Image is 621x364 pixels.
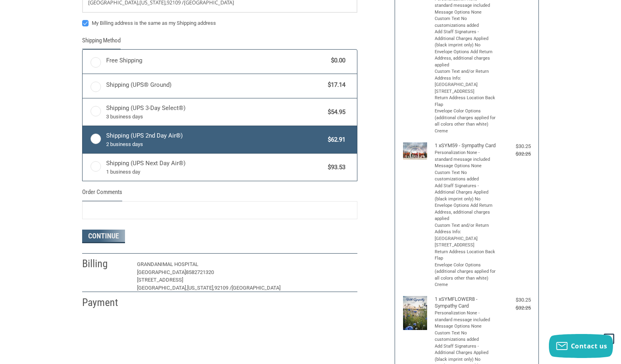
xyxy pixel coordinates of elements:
span: Shipping (UPS 3-Day Select®) [106,104,324,120]
li: Personalization None - standard message included [435,150,497,163]
span: Free Shipping [106,56,327,65]
span: Animal Hospital [154,261,198,267]
li: Envelope Options Add Return Address, additional charges applied [435,202,497,222]
span: 92109 / [214,285,232,291]
li: Add Staff Signatures - Additional Charges Applied (black imprint only) No [435,29,497,49]
li: Return Address Location Back Flap [435,249,497,262]
span: $62.91 [324,135,345,144]
li: Message Options None [435,163,497,170]
span: 1 business day [106,168,324,176]
span: Shipping (UPS 2nd Day Air®) [106,131,324,148]
div: $32.25 [499,150,531,158]
h2: Billing [82,257,129,270]
label: My Billing address is the same as my Shipping address [82,20,357,26]
li: Envelope Color Options (additional charges applied for all colors other than white) Creme [435,262,497,288]
h2: Payment [82,296,129,309]
span: Contact us [571,342,607,350]
li: Message Options None [435,323,497,330]
span: Grand [137,261,154,267]
h4: 1 x SYM59 - Sympathy Card [435,142,497,149]
div: $30.25 [499,296,531,304]
span: 8582721320 [186,269,214,275]
span: [STREET_ADDRESS] [137,277,183,283]
span: $17.14 [324,80,345,90]
span: 3 business days [106,113,324,121]
button: Continue [82,230,125,243]
li: Custom Text and/or Return Address Info: [GEOGRAPHIC_DATA] [STREET_ADDRESS] [435,222,497,249]
li: Add Staff Signatures - Additional Charges Applied (black imprint only) No [435,183,497,203]
span: $93.53 [324,163,345,172]
li: Personalization None - standard message included [435,310,497,323]
li: Custom Text No customizations added [435,170,497,183]
li: Custom Text and/or Return Address Info: [GEOGRAPHIC_DATA] [STREET_ADDRESS] [435,68,497,95]
legend: Order Comments [82,188,122,201]
div: $30.25 [499,142,531,150]
span: Shipping (UPS® Ground) [106,80,324,90]
span: [GEOGRAPHIC_DATA] [137,269,186,275]
li: Envelope Color Options (additional charges applied for all colors other than white) Creme [435,108,497,134]
li: Add Staff Signatures - Additional Charges Applied (black imprint only) No [435,343,497,363]
span: [US_STATE], [187,285,214,291]
span: 2 business days [106,140,324,148]
li: Return Address Location Back Flap [435,95,497,108]
legend: Shipping Method [82,36,121,49]
span: [GEOGRAPHIC_DATA] [232,285,280,291]
li: Custom Text No customizations added [435,330,497,343]
li: Custom Text No customizations added [435,16,497,29]
span: Shipping (UPS Next Day Air®) [106,159,324,176]
span: $54.95 [324,108,345,117]
h4: 1 x SYMFLOWER8 - Sympathy Card [435,296,497,309]
span: $0.00 [327,56,345,65]
li: Envelope Options Add Return Address, additional charges applied [435,49,497,69]
li: Message Options None [435,9,497,16]
button: Contact us [549,334,613,358]
div: $32.25 [499,304,531,312]
span: [GEOGRAPHIC_DATA], [137,285,187,291]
